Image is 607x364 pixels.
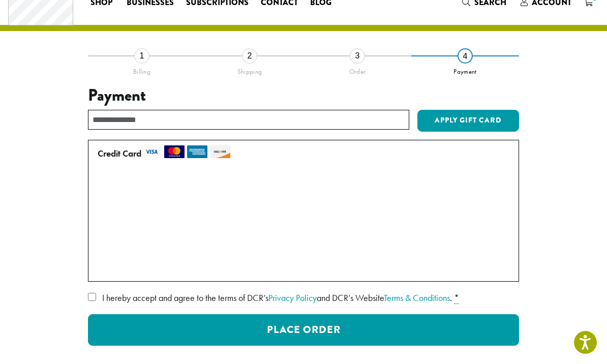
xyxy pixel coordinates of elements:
img: visa [141,145,162,158]
span: I hereby accept and agree to the terms of DCR’s and DCR’s Website . [102,292,452,304]
a: Terms & Conditions [384,292,450,304]
div: 2 [242,48,257,64]
label: Credit Card [98,145,505,162]
div: Payment [411,64,519,76]
input: I hereby accept and agree to the terms of DCR’sPrivacy Policyand DCR’s WebsiteTerms & Conditions. * [88,293,96,301]
img: discover [210,145,230,158]
div: 3 [350,48,365,64]
a: Privacy Policy [268,292,317,304]
abbr: required [454,292,459,304]
div: 4 [458,48,473,64]
button: Place Order [88,314,519,346]
div: 1 [134,48,149,64]
div: Billing [88,64,196,76]
img: amex [187,145,207,158]
h3: Payment [88,86,519,105]
button: Apply Gift Card [417,110,519,132]
div: Shipping [196,64,303,76]
img: mastercard [164,145,185,158]
div: Order [303,64,411,76]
